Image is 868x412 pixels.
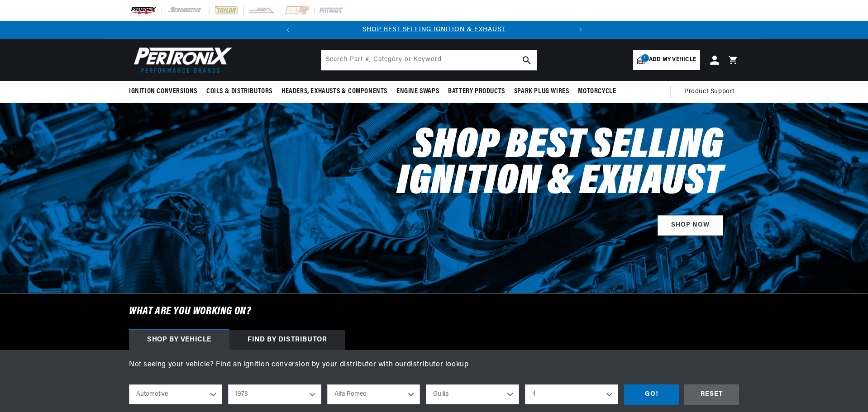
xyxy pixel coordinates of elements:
[229,330,345,350] div: Find by Distributor
[510,81,574,102] summary: Spark Plug Wires
[206,87,272,96] span: Coils & Distributors
[658,215,723,236] a: SHOP NOW
[684,81,739,103] summary: Product Support
[624,384,679,405] div: GO!
[336,128,723,201] h2: Shop Best Selling Ignition & Exhaust
[514,87,569,96] span: Spark Plug Wires
[572,21,590,39] button: Translation missing: en.sections.announcements.next_announcement
[426,384,519,404] select: Model
[641,54,649,62] span: 1
[573,81,620,102] summary: Motorcycle
[448,87,505,96] span: Battery Products
[106,294,762,330] h6: What are you working on?
[321,50,537,70] input: Search Part #, Category or Keyword
[407,361,469,368] a: distributor lookup
[129,384,222,404] select: Ride Type
[129,44,233,76] img: Pertronix
[129,330,229,350] div: Shop by vehicle
[327,384,420,404] select: Make
[129,87,197,96] span: Ignition Conversions
[297,25,572,35] div: Announcement
[277,81,392,102] summary: Headers, Exhausts & Components
[279,21,297,39] button: Translation missing: en.sections.announcements.previous_announcement
[684,384,739,405] div: RESET
[129,359,739,371] p: Not seeing your vehicle? Find an ignition conversion by your distributor with our
[297,25,572,35] div: 1 of 2
[129,81,202,102] summary: Ignition Conversions
[202,81,277,102] summary: Coils & Distributors
[444,81,510,102] summary: Battery Products
[684,87,734,97] span: Product Support
[396,87,439,96] span: Engine Swaps
[281,87,387,96] span: Headers, Exhausts & Components
[578,87,616,96] span: Motorcycle
[633,50,700,70] a: 1Add my vehicle
[392,81,444,102] summary: Engine Swaps
[649,56,696,64] span: Add my vehicle
[525,384,618,404] select: Engine
[362,26,506,33] a: SHOP BEST SELLING IGNITION & EXHAUST
[106,21,762,39] slideshow-component: Translation missing: en.sections.announcements.announcement_bar
[517,50,537,70] button: search button
[228,384,321,404] select: Year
